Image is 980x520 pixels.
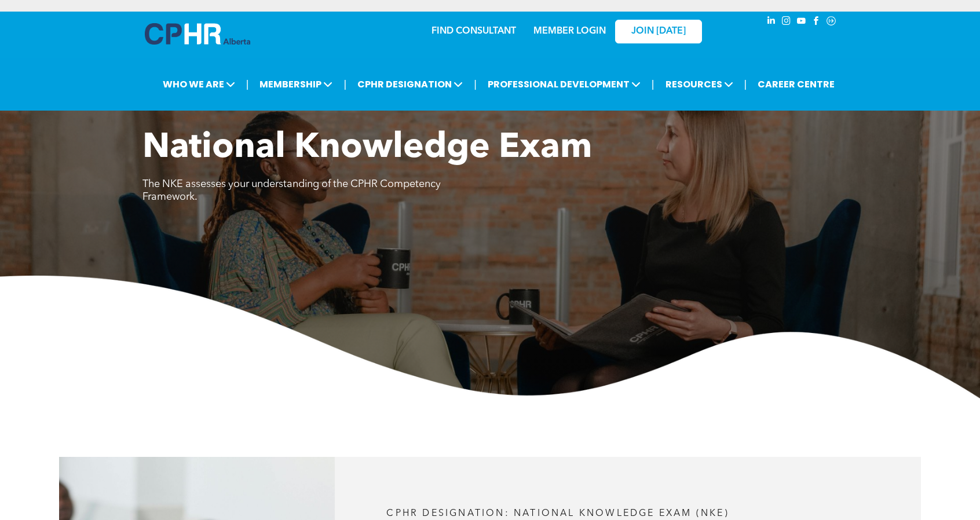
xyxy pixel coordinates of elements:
span: PROFESSIONAL DEVELOPMENT [484,74,644,95]
a: youtube [795,14,807,30]
a: facebook [810,14,822,30]
a: instagram [780,14,792,30]
li: | [744,72,747,96]
span: The NKE assesses your understanding of the CPHR Competency Framework. [142,179,441,202]
a: MEMBER LOGIN [533,27,606,36]
li: | [343,72,346,96]
span: JOIN [DATE] [631,26,686,37]
li: | [246,72,249,96]
li: | [474,72,477,96]
span: CPHR DESIGNATION [354,74,466,95]
a: FIND CONSULTANT [432,27,516,36]
a: CAREER CENTRE [754,74,838,95]
span: WHO WE ARE [159,74,239,95]
a: JOIN [DATE] [615,20,702,43]
img: A blue and white logo for cp alberta [145,23,250,45]
span: National Knowledge Exam [142,131,592,166]
span: CPHR DESIGNATION: National Knowledge Exam (NKE) [386,509,729,518]
a: Social network [825,14,838,30]
span: MEMBERSHIP [256,74,336,95]
li: | [652,72,654,96]
a: linkedin [765,14,777,30]
span: RESOURCES [662,74,737,95]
